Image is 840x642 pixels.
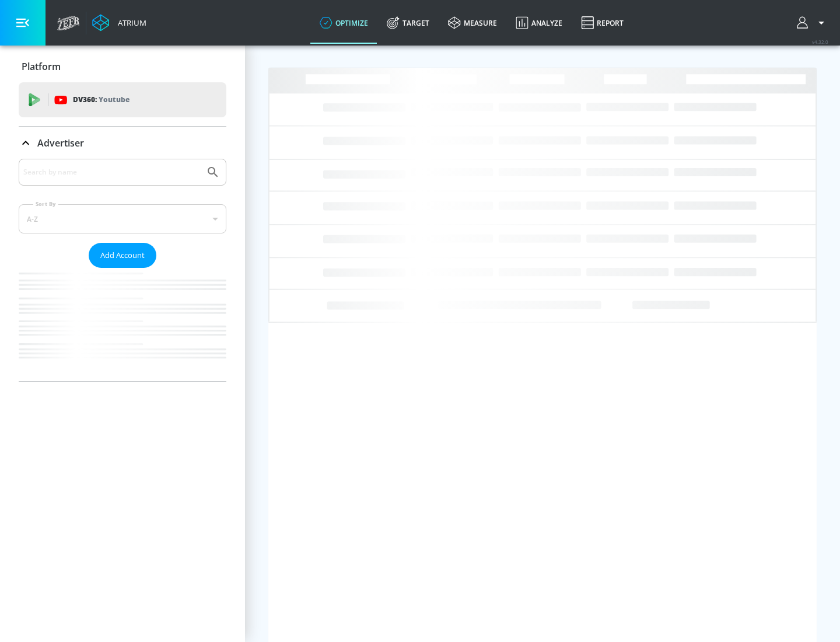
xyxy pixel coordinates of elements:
span: v 4.32.0 [812,39,828,45]
input: Search by name [23,165,200,180]
p: Platform [22,60,61,73]
a: optimize [310,2,377,44]
div: DV360: Youtube [19,82,226,117]
a: Report [572,2,633,44]
a: Analyze [506,2,572,44]
p: Youtube [99,93,129,106]
a: measure [439,2,506,44]
a: Atrium [92,14,146,32]
div: Atrium [113,18,146,28]
div: Advertiser [19,159,226,381]
div: A-Z [19,204,226,233]
div: Advertiser [19,127,226,159]
button: Add Account [89,243,156,268]
nav: list of Advertiser [19,268,226,381]
p: DV360: [73,93,129,106]
p: Advertiser [37,137,84,149]
a: Target [377,2,439,44]
label: Sort By [33,200,58,208]
span: Add Account [100,249,145,262]
div: Platform [19,50,226,83]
